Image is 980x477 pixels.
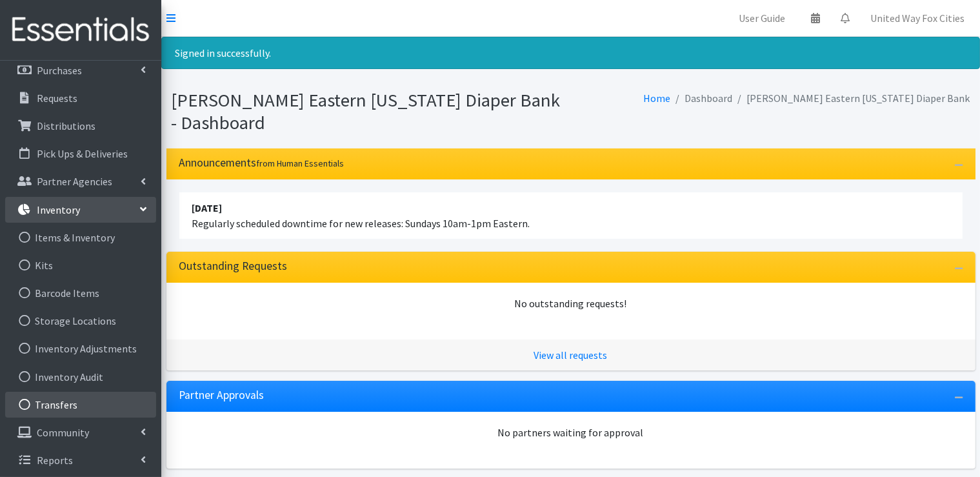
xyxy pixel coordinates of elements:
[5,225,156,250] a: Items & Inventory
[192,201,223,214] strong: [DATE]
[179,259,288,273] h3: Outstanding Requests
[179,156,345,170] h3: Announcements
[5,141,156,167] a: Pick Ups & Deliveries
[5,168,156,194] a: Partner Agencies
[671,89,733,108] li: Dashboard
[37,92,77,105] p: Requests
[5,57,156,83] a: Purchases
[534,349,608,361] a: View all requests
[37,454,73,467] p: Reports
[5,447,156,473] a: Reports
[37,64,82,77] p: Purchases
[37,426,89,439] p: Community
[5,420,156,445] a: Community
[644,92,671,105] a: Home
[179,425,963,440] div: No partners waiting for approval
[5,364,156,390] a: Inventory Audit
[5,280,156,306] a: Barcode Items
[179,192,963,239] li: Regularly scheduled downtime for new releases: Sundays 10am-1pm Eastern.
[5,392,156,418] a: Transfers
[5,252,156,278] a: Kits
[733,89,970,108] li: [PERSON_NAME] Eastern [US_STATE] Diaper Bank
[728,5,795,31] a: User Guide
[179,389,265,402] h3: Partner Approvals
[257,157,345,169] small: from Human Essentials
[37,175,112,188] p: Partner Agencies
[37,119,95,132] p: Distributions
[5,85,156,111] a: Requests
[5,197,156,223] a: Inventory
[5,308,156,334] a: Storage Locations
[5,113,156,139] a: Distributions
[179,296,963,311] div: No outstanding requests!
[5,336,156,361] a: Inventory Adjustments
[161,37,980,69] div: Signed in successfully.
[172,89,566,134] h1: [PERSON_NAME] Eastern [US_STATE] Diaper Bank - Dashboard
[37,203,80,216] p: Inventory
[860,5,975,31] a: United Way Fox Cities
[37,147,128,160] p: Pick Ups & Deliveries
[5,8,156,52] img: HumanEssentials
